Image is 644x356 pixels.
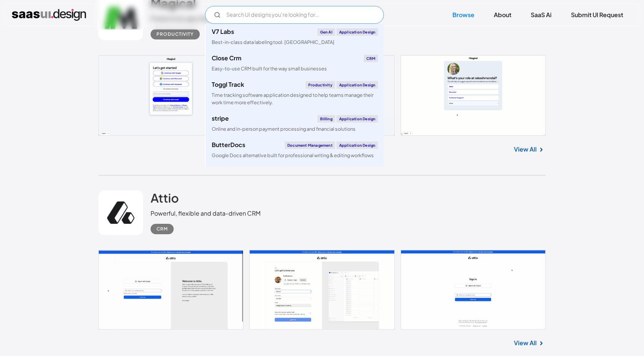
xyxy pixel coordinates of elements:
a: About [485,7,520,23]
a: Attio [151,190,179,209]
div: stripe [212,115,229,121]
h2: Attio [151,190,179,205]
div: V7 Labs [212,29,234,35]
a: home [12,9,86,21]
div: Application Design [337,115,378,123]
input: Search UI designs you're looking for... [205,6,384,24]
div: Powerful, flexible and data-driven CRM [151,209,261,218]
a: Browse [443,7,483,23]
div: Online and in-person payment processing and financial solutions [212,125,356,133]
div: Best-in-class data labeling tool. [GEOGRAPHIC_DATA] [212,39,334,46]
a: SaaS Ai [522,7,561,23]
div: ButterDocs [212,142,245,148]
div: Billing [318,115,335,123]
div: CRM [364,55,378,62]
a: Toggl TrackProductivityApplication DesignTime tracking software application designed to help team... [206,77,384,110]
div: CRM [157,225,168,233]
a: V7 LabsGen AIApplication DesignBest-in-class data labeling tool. [GEOGRAPHIC_DATA] [206,24,384,50]
div: Productivity [306,81,335,89]
a: Submit UI Request [562,7,632,23]
a: klaviyoEmail MarketingApplication DesignCreate personalised customer experiences across email, SM... [206,163,384,197]
div: Application Design [337,81,378,89]
a: View All [514,145,537,154]
div: Toggl Track [212,82,244,88]
div: Easy-to-use CRM built for the way small businesses [212,65,327,72]
div: Application Design [337,28,378,36]
div: Productivity [157,30,194,39]
div: Time tracking software application designed to help teams manage their work time more effectively. [212,92,378,106]
div: Gen AI [318,28,335,36]
a: ButterDocsDocument ManagementApplication DesignGoogle Docs alternative built for professional wri... [206,137,384,163]
a: Close CrmCRMEasy-to-use CRM built for the way small businesses [206,50,384,77]
form: Email Form [205,6,384,24]
div: Application Design [337,142,378,149]
a: View All [514,338,537,347]
div: Document Management [285,142,335,149]
a: stripeBillingApplication DesignOnline and in-person payment processing and financial solutions [206,111,384,137]
div: Close Crm [212,55,241,61]
div: Google Docs alternative built for professional writing & editing workflows [212,152,374,159]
